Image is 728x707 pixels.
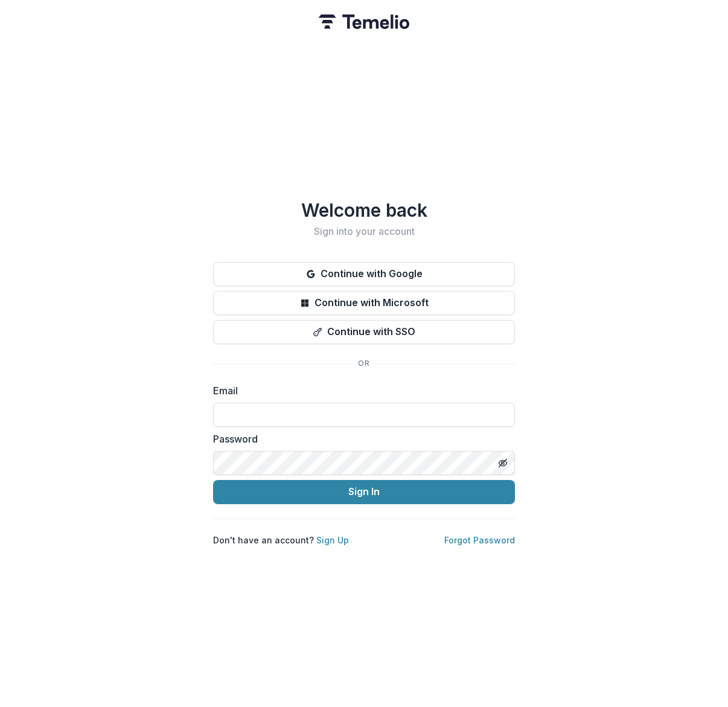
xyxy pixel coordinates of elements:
[319,14,409,29] img: Temelio
[213,226,515,237] h2: Sign into your account
[213,432,508,446] label: Password
[213,262,515,286] button: Continue with Google
[213,480,515,504] button: Sign In
[213,199,515,221] h1: Welcome back
[213,291,515,315] button: Continue with Microsoft
[213,534,349,546] p: Don't have an account?
[493,453,512,473] button: Toggle password visibility
[316,535,349,545] a: Sign Up
[213,320,515,344] button: Continue with SSO
[213,383,508,398] label: Email
[444,535,515,545] a: Forgot Password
